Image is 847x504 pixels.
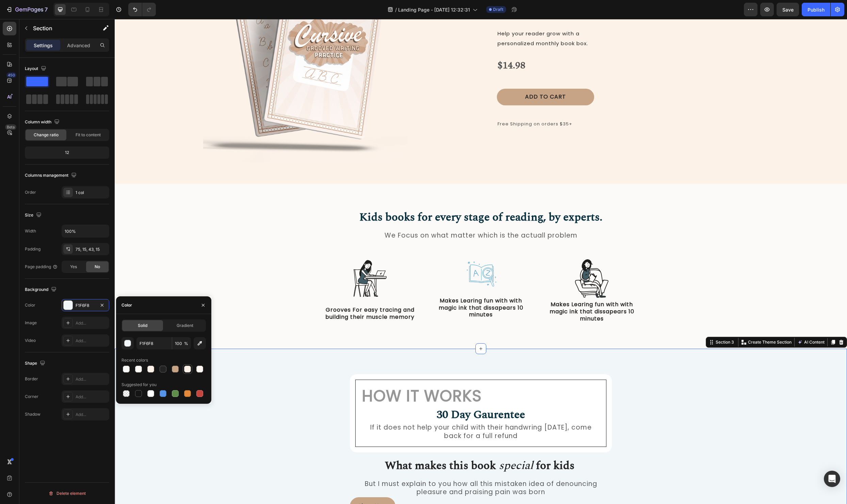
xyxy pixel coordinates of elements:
div: Corner [25,394,38,400]
div: Recent colors [121,357,148,363]
h2: Kids books for every stage of reading, by experts. [235,190,497,206]
img: gempages_545436523269456928-2c1db874-fecd-4487-b356-9ddb7b386d8d.png [344,238,388,272]
div: Page padding [25,264,58,270]
span: Landing Page - [DATE] 12:32:31 [398,6,470,13]
h2: 30 Day Gaurentee [246,388,486,404]
span: Yes [70,264,77,270]
div: Color [121,302,132,308]
span: Solid [138,323,147,329]
div: Columns management [25,171,78,180]
img: gempages_432750572815254551-cef15508-29ea-4645-b04a-0a269992454f.svg [455,238,499,281]
div: Shadow [25,411,40,417]
div: Undo/Redo [128,3,156,16]
strong: What makes this book [270,438,381,455]
p: Advanced [67,42,90,49]
iframe: Design area [115,19,847,504]
button: Delete element [25,488,109,499]
p: Makes Learing fun with with magic ink that dissapears 10 minutes [432,282,522,303]
div: F1F6F8 [76,302,95,309]
div: Shape [25,359,47,368]
p: Makes Learing fun with with magic ink that dissapears 10 minutes [321,278,411,299]
div: Video [25,337,36,344]
div: 1 col [76,190,108,196]
button: Save [777,3,799,16]
p: Settings [34,42,53,49]
div: 12 [26,148,108,157]
button: 7 [3,3,51,16]
i: special [384,438,419,455]
p: 7 [45,5,48,14]
div: Add... [76,394,108,400]
div: Layout [25,64,48,73]
div: Background [25,285,58,294]
div: $14.98 [382,38,712,56]
p: Shop Now [243,482,273,492]
span: % [184,341,188,347]
div: Add... [76,338,108,344]
div: Add to cart [410,74,451,82]
div: Color [25,302,35,308]
div: Size [25,211,43,220]
div: Section 3 [600,320,621,326]
div: Add... [76,376,108,382]
span: Gradient [177,323,193,329]
input: Auto [62,225,109,237]
div: Publish [808,6,825,13]
button: AI Content [681,319,711,327]
div: 450 [6,72,16,78]
div: Add... [76,320,108,326]
p: We Focus on what matter which is the actuall problem [236,212,496,221]
span: Help your reader grow with a [383,11,465,18]
div: Image [25,320,37,326]
div: Order [25,189,36,195]
button: <p>Shop Now</p> [235,478,281,496]
p: Section [33,24,89,32]
span: Fit to content [76,132,101,138]
p: Create Theme Section [633,320,677,326]
strong: for kids [421,438,460,455]
button: Publish [802,3,830,16]
div: Suggested for you [121,382,157,388]
span: Save [782,7,794,13]
div: Delete element [48,489,86,498]
span: personalized monthly book box. [383,21,473,28]
span: Change ratio [34,132,59,138]
button: Add to cart [382,70,479,86]
div: Add... [76,412,108,418]
img: gempages_432750572815254551-7c3837c7-0e4e-4648-81b2-6a3f1883d19c.svg [233,238,277,281]
div: Open Intercom Messenger [824,471,840,487]
h2: How it Works [246,366,486,388]
p: If it does not help your child with their handwring [DATE], come back for a full refund [247,404,485,421]
span: No [95,264,100,270]
p: But I must explain to you how all this mistaken idea of denouncing pleasure and praising pain was... [236,461,496,477]
div: 75, 15, 43, 15 [76,246,108,253]
p: Free Shipping on orders $35+ [383,101,706,109]
div: Beta [5,124,16,130]
span: Draft [493,6,503,13]
div: Column width [25,118,61,127]
div: Width [25,228,36,234]
span: / [395,6,397,13]
div: Border [25,376,38,382]
input: Eg: FFFFFF [136,337,172,349]
p: Grooves For easy tracing and building their muscle memory [210,288,300,302]
div: Padding [25,246,40,252]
